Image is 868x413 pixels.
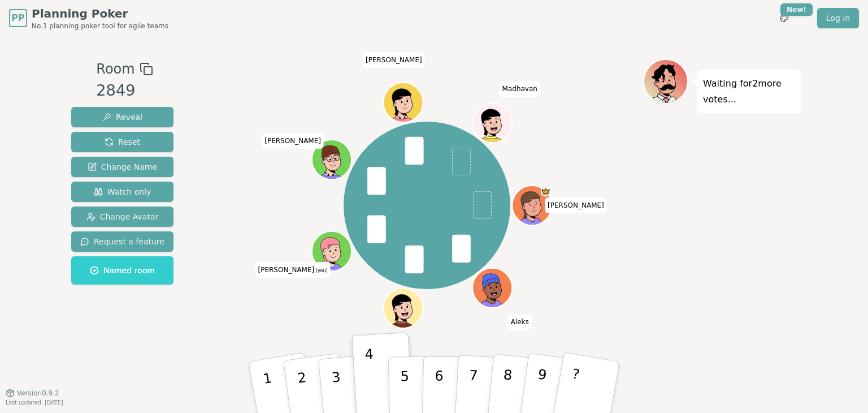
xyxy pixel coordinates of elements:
[262,133,324,149] span: Click to change your name
[86,211,159,222] span: Change Avatar
[255,262,331,278] span: Click to change your name
[780,3,813,16] div: New!
[96,59,134,79] span: Room
[314,268,328,273] span: (you)
[102,111,142,123] span: Reveal
[105,136,140,148] span: Reset
[80,236,164,247] span: Request a feature
[500,81,540,97] span: Click to change your name
[508,314,532,330] span: Click to change your name
[90,265,155,276] span: Named room
[364,346,377,408] p: 4
[11,11,24,25] span: PP
[313,233,350,270] button: Click to change your avatar
[71,206,173,227] button: Change Avatar
[817,8,859,28] a: Log in
[32,21,168,31] span: No.1 planning poker tool for agile teams
[6,389,59,398] button: Version0.9.2
[96,79,153,102] div: 2849
[94,186,151,197] span: Watch only
[88,161,157,173] span: Change Name
[71,157,173,177] button: Change Name
[17,389,59,398] span: Version 0.9.2
[71,256,173,285] button: Named room
[545,197,607,213] span: Click to change your name
[71,132,173,152] button: Reset
[363,52,425,68] span: Click to change your name
[32,6,168,21] span: Planning Poker
[541,187,551,197] span: Elena is the host
[71,107,173,127] button: Reveal
[71,182,173,202] button: Watch only
[9,6,168,31] a: PPPlanning PokerNo.1 planning poker tool for agile teams
[71,231,173,252] button: Request a feature
[703,76,796,107] p: Waiting for 2 more votes...
[774,8,795,28] button: New!
[6,399,63,406] span: Last updated: [DATE]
